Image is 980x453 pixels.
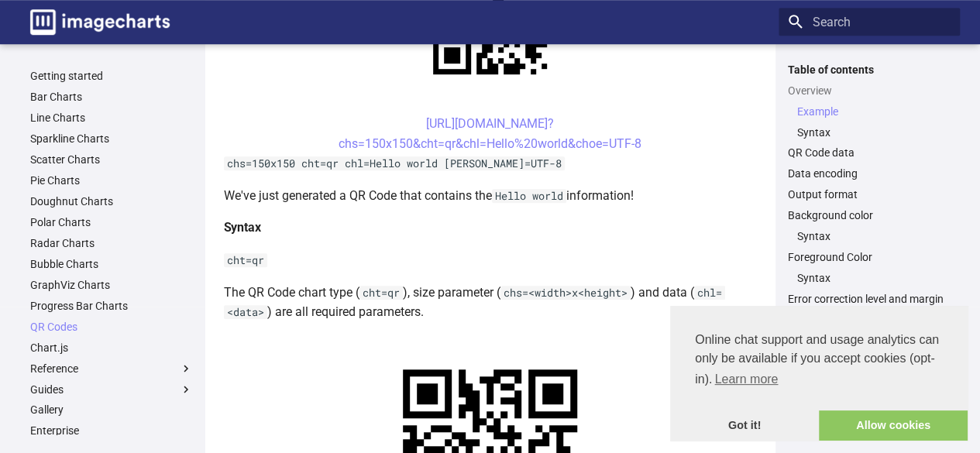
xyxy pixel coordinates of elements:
code: Hello world [492,189,566,203]
a: Syntax [797,271,951,285]
a: Bar Charts [30,90,193,104]
div: cookieconsent [670,306,968,441]
a: Radar Charts [30,236,193,250]
code: chs=150x150 cht=qr chl=Hello world [PERSON_NAME]=UTF-8 [224,156,565,170]
a: Enterprise [30,424,193,438]
a: Line Charts [30,111,193,125]
label: Table of contents [779,63,960,77]
a: Gallery [30,403,193,417]
a: Overview [788,84,951,98]
label: Guides [30,383,193,396]
h4: Syntax [224,218,757,238]
a: Sparkline Charts [30,132,193,146]
a: Output format [788,187,951,201]
a: Example [797,105,951,118]
a: Chart.js [30,341,193,355]
nav: Overview [788,105,951,139]
code: cht=qr [224,253,267,267]
p: The QR Code chart type ( ), size parameter ( ) and data ( ) are all required parameters. [224,283,757,322]
a: learn more about cookies [712,368,780,391]
a: Scatter Charts [30,153,193,166]
code: chs=<width>x<height> [500,286,631,300]
a: Bubble Charts [30,257,193,271]
nav: Foreground Color [788,271,951,285]
a: Data encoding [788,166,951,180]
span: Online chat support and usage analytics can only be available if you accept cookies (opt-in). [695,331,943,391]
a: Progress Bar Charts [30,299,193,313]
a: Doughnut Charts [30,194,193,208]
input: Search [779,8,960,36]
p: We've just generated a QR Code that contains the information! [224,186,757,206]
a: QR Codes [30,320,193,334]
a: QR Code data [788,146,951,160]
a: dismiss cookie message [670,410,819,441]
a: Error correction level and margin [788,292,951,306]
a: Background color [788,208,951,222]
img: logo [30,9,170,35]
a: Foreground Color [788,250,951,264]
a: Pie Charts [30,173,193,187]
a: Polar Charts [30,215,193,229]
a: GraphViz Charts [30,278,193,292]
label: Reference [30,362,193,376]
a: Image-Charts documentation [24,3,176,41]
a: [URL][DOMAIN_NAME]?chs=150x150&cht=qr&chl=Hello%20world&choe=UTF-8 [339,116,641,151]
nav: Table of contents [779,63,960,307]
a: Syntax [797,229,951,243]
a: allow cookies [819,410,968,441]
code: cht=qr [359,286,403,300]
nav: Background color [788,229,951,243]
a: Getting started [30,69,193,83]
a: Syntax [797,125,951,139]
